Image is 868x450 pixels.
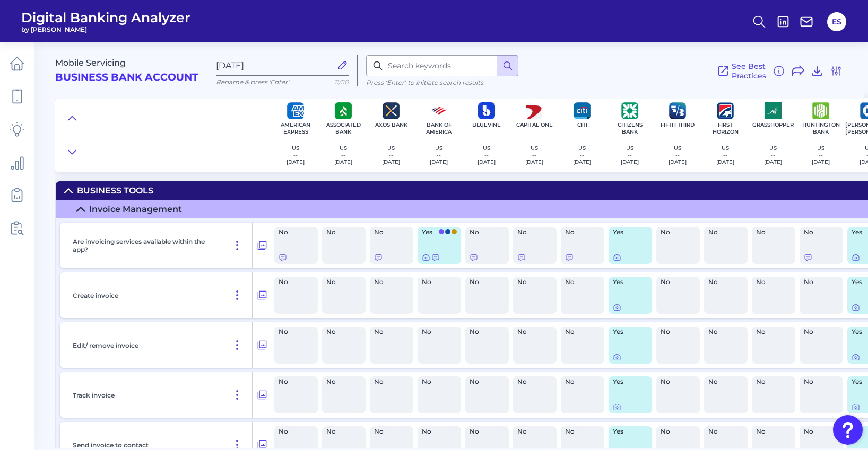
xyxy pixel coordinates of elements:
p: -- [430,152,448,158]
p: [DATE] [287,158,305,165]
span: No [470,378,498,385]
span: No [804,329,832,335]
p: [DATE] [669,158,687,165]
span: No [756,229,785,235]
div: Business Tools [77,186,153,196]
span: No [565,378,594,385]
span: No [565,329,594,335]
p: US [334,145,352,152]
p: US [430,145,448,152]
span: Yes [613,378,641,385]
p: US [716,145,734,152]
span: No [279,279,307,285]
p: Capital One [516,121,553,128]
span: No [661,279,689,285]
span: No [804,279,832,285]
div: Invoice Management [89,204,182,214]
span: No [708,378,737,385]
span: No [422,329,450,335]
p: US [669,145,687,152]
p: -- [621,152,639,158]
span: 11/50 [334,78,349,86]
span: No [756,378,785,385]
span: No [470,279,498,285]
p: Huntington Bank [801,121,840,135]
p: Bank of America [419,121,458,135]
span: No [517,329,546,335]
input: Search keywords [366,55,518,76]
span: No [661,229,689,235]
span: No [661,378,689,385]
p: US [382,145,400,152]
span: No [326,279,355,285]
button: ES [827,12,846,31]
span: No [422,378,450,385]
span: No [279,229,307,235]
p: -- [764,152,782,158]
span: No [422,428,450,435]
p: [DATE] [573,158,591,165]
span: Yes [613,279,641,285]
a: See Best Practices [717,61,766,81]
p: Send invoice to contact [73,441,149,449]
p: Fifth Third [661,121,695,128]
span: No [326,428,355,435]
span: No [756,279,785,285]
p: -- [812,152,830,158]
span: No [517,428,546,435]
span: Mobile Servicing [55,58,126,68]
span: No [804,428,832,435]
p: Rename & press 'Enter' [216,78,349,86]
p: US [812,145,830,152]
p: Grasshopper [752,121,794,128]
p: [DATE] [525,158,543,165]
p: BlueVine [472,121,501,128]
p: [DATE] [812,158,830,165]
p: Axos Bank [375,121,407,128]
span: No [470,229,498,235]
span: by [PERSON_NAME] [21,25,190,33]
p: American Express [276,121,315,135]
span: No [661,329,689,335]
p: -- [525,152,543,158]
p: US [287,145,305,152]
span: No [279,329,307,335]
span: No [470,329,498,335]
span: No [804,378,832,385]
span: No [661,428,689,435]
span: No [374,378,403,385]
span: No [517,229,546,235]
span: No [517,279,546,285]
p: Associated Bank [324,121,363,135]
p: -- [573,152,591,158]
span: No [565,229,594,235]
span: No [565,428,594,435]
p: Citizens Bank [610,121,649,135]
p: Are invoicing services available within the app? [73,237,218,253]
p: US [621,145,639,152]
span: No [804,229,832,235]
p: -- [478,152,496,158]
p: -- [669,152,687,158]
span: No [326,229,355,235]
span: Yes [613,329,641,335]
p: US [764,145,782,152]
span: No [326,378,355,385]
span: No [708,428,737,435]
p: Track invoice [73,391,115,399]
p: [DATE] [764,158,782,165]
p: -- [382,152,400,158]
span: No [470,428,498,435]
p: Create invoice [73,292,118,299]
span: See Best Practices [732,61,766,81]
p: -- [334,152,352,158]
span: No [708,329,737,335]
p: Edit/ remove invoice [73,341,138,349]
span: No [374,428,403,435]
p: Press ‘Enter’ to initiate search results [366,78,518,86]
span: No [326,329,355,335]
span: No [279,428,307,435]
p: US [573,145,591,152]
span: No [422,279,450,285]
span: No [374,229,403,235]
